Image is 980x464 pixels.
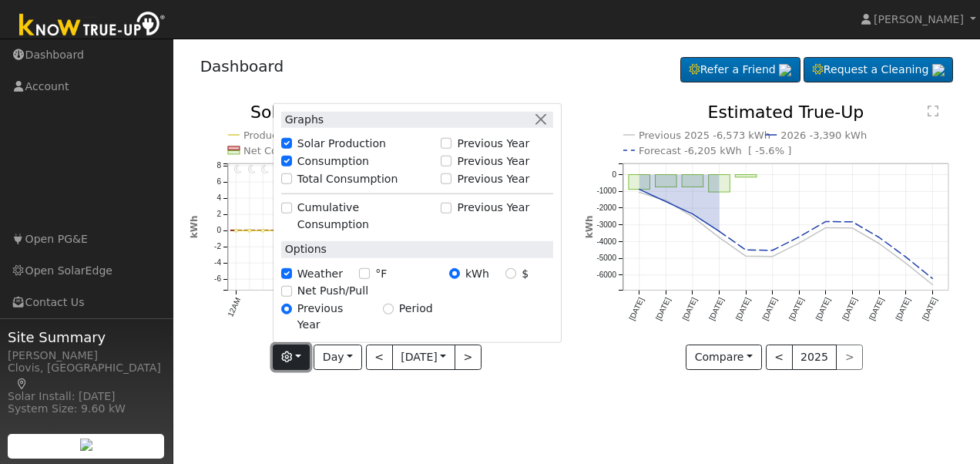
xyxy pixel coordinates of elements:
[399,301,433,317] label: Period
[792,345,837,371] button: 2025
[214,275,221,284] text: -6
[766,345,793,371] button: <
[366,345,393,371] button: <
[841,296,858,321] text: [DATE]
[281,138,292,149] input: Solar Production
[200,57,284,76] a: Dashboard
[904,256,908,259] circle: onclick=""
[261,229,264,232] circle: onclick=""
[15,378,29,390] a: Map
[457,136,529,152] label: Previous Year
[297,136,386,152] label: Solar Production
[596,237,616,246] text: -4000
[281,268,292,279] input: Weather
[297,170,398,187] label: Total Consumption
[868,296,885,321] text: [DATE]
[874,13,964,25] span: [PERSON_NAME]
[931,284,935,287] circle: onclick=""
[297,301,367,333] label: Previous Year
[216,194,221,203] text: 4
[638,188,641,191] circle: onclick=""
[8,401,165,417] div: System Size: 9.60 kW
[281,156,292,166] input: Consumption
[457,153,529,169] label: Previous Year
[596,220,616,229] text: -3000
[234,229,237,232] circle: onclick=""
[441,173,451,184] input: Previous Year
[787,296,805,321] text: [DATE]
[928,105,938,117] text: 
[8,327,165,348] span: Site Summary
[798,236,801,239] circle: onclick=""
[216,210,221,219] text: 2
[441,203,451,214] input: Previous Year
[297,200,433,232] label: Cumulative Consumption
[639,129,770,141] text: Previous 2025 -6,573 kWh
[392,345,455,371] button: [DATE]
[297,265,343,281] label: Weather
[824,227,827,230] circle: onclick=""
[216,227,221,235] text: 0
[707,296,725,321] text: [DATE]
[234,165,242,174] i: 12AM - Clear
[375,265,387,281] label: °F
[247,229,250,232] circle: onclick=""
[851,227,854,230] circle: onclick=""
[596,187,616,196] text: -1000
[243,145,385,156] text: Net Consumption -41.1 kWh
[359,268,370,279] input: °F
[638,191,641,194] circle: onclick=""
[878,236,881,239] circle: onclick=""
[824,220,827,224] circle: onclick=""
[216,178,221,187] text: 6
[779,64,791,76] img: retrieve
[691,213,694,216] circle: onclick=""
[455,345,482,371] button: >
[718,236,721,239] circle: onclick=""
[804,57,953,83] a: Request a Cleaning
[681,296,699,321] text: [DATE]
[243,129,347,141] text: Production 47.2 kWh
[8,348,165,364] div: [PERSON_NAME]
[780,129,867,141] text: 2026 -3,390 kWh
[80,439,92,451] img: retrieve
[814,296,832,321] text: [DATE]
[214,243,221,251] text: -2
[281,241,327,257] label: Options
[457,170,529,187] label: Previous Year
[281,286,292,297] input: Net Push/Pull
[921,296,938,321] text: [DATE]
[686,345,762,371] button: Compare
[250,103,531,122] text: Solar Production vs Consumption
[654,296,672,321] text: [DATE]
[441,138,451,149] input: Previous Year
[629,175,650,190] rect: onclick=""
[314,345,361,371] button: Day
[383,304,394,314] input: Period
[744,255,747,258] circle: onclick=""
[709,175,730,193] rect: onclick=""
[261,165,269,174] i: 2AM - Clear
[441,156,451,166] input: Previous Year
[878,242,881,245] circle: onclick=""
[216,162,221,170] text: 8
[226,297,242,318] text: 12AM
[465,265,489,281] label: kWh
[522,265,529,281] label: $
[761,296,779,321] text: [DATE]
[718,230,721,233] circle: onclick=""
[449,268,460,279] input: kWh
[281,304,292,314] input: Previous Year
[904,262,908,265] circle: onclick=""
[505,268,516,279] input: $
[682,175,703,187] rect: onclick=""
[457,200,529,216] label: Previous Year
[12,8,173,43] img: Know True-Up
[612,170,616,179] text: 0
[894,296,912,321] text: [DATE]
[596,203,616,212] text: -2000
[691,215,694,218] circle: onclick=""
[851,220,854,224] circle: onclick=""
[708,103,864,122] text: Estimated True-Up
[596,271,616,279] text: -6000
